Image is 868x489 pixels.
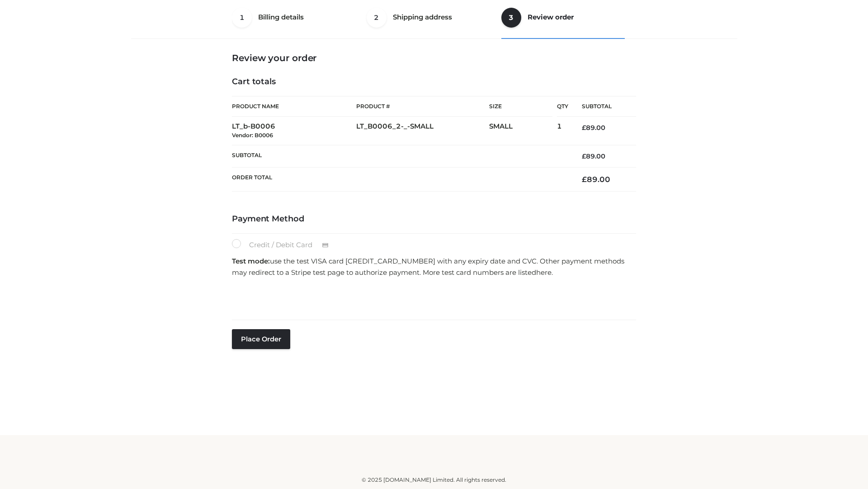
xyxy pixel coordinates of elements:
small: Vendor: B0006 [232,132,273,139]
bdi: 89.00 [582,175,610,184]
th: Order Total [232,168,568,192]
div: © 2025 [DOMAIN_NAME] Limited. All rights reserved. [134,475,734,484]
a: here [536,268,552,277]
th: Size [489,96,552,117]
label: Credit / Debit Card [232,239,338,251]
strong: Test mode: [232,257,270,265]
th: Product Name [232,96,356,117]
th: Subtotal [568,96,636,117]
button: Place order [232,329,290,349]
span: £ [582,152,586,160]
h4: Cart totals [232,77,636,87]
img: Credit / Debit Card [317,240,334,251]
td: 1 [557,117,568,145]
td: LT_B0006_2-_-SMALL [356,117,489,145]
span: £ [582,124,586,132]
th: Product # [356,96,489,117]
h4: Payment Method [232,214,636,224]
td: SMALL [489,117,557,145]
th: Subtotal [232,145,568,167]
iframe: Secure payment input frame [230,281,634,314]
bdi: 89.00 [582,152,605,160]
h3: Review your order [232,53,636,63]
p: use the test VISA card [CREDIT_CARD_NUMBER] with any expiry date and CVC. Other payment methods m... [232,255,636,278]
bdi: 89.00 [582,124,605,132]
th: Qty [557,96,568,117]
span: £ [582,175,587,184]
td: LT_b-B0006 [232,117,356,145]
